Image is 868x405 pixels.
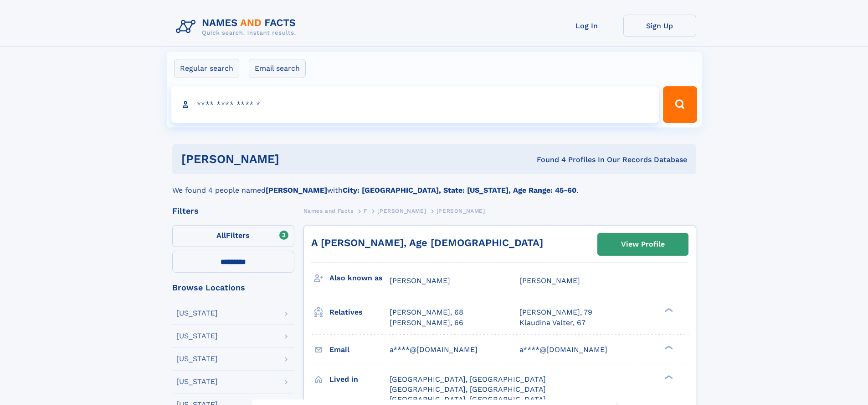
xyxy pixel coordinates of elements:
[172,207,294,215] div: Filters
[176,332,218,340] div: [US_STATE]
[663,374,673,380] div: ❯
[176,378,218,385] div: [US_STATE]
[621,234,665,255] div: View Profile
[172,15,303,39] img: Logo Names and Facts
[390,307,463,317] a: [PERSON_NAME], 68
[390,318,463,328] a: [PERSON_NAME], 66
[390,385,546,394] span: [GEOGRAPHIC_DATA], [GEOGRAPHIC_DATA]
[390,276,450,285] span: [PERSON_NAME]
[176,310,218,317] div: [US_STATE]
[408,155,687,165] div: Found 4 Profiles In Our Records Database
[550,15,623,37] a: Log In
[172,225,294,247] label: Filters
[303,205,354,216] a: Names and Facts
[171,86,659,123] input: search input
[663,344,673,350] div: ❯
[176,355,218,363] div: [US_STATE]
[663,86,697,123] button: Search Button
[329,305,390,320] h3: Relatives
[390,375,546,384] span: [GEOGRAPHIC_DATA], [GEOGRAPHIC_DATA]
[623,15,696,37] a: Sign Up
[377,205,426,216] a: [PERSON_NAME]
[172,284,294,292] div: Browse Locations
[437,208,485,214] span: [PERSON_NAME]
[364,205,367,216] a: F
[174,59,239,78] label: Regular search
[311,237,543,248] a: A [PERSON_NAME], Age [DEMOGRAPHIC_DATA]
[377,208,426,214] span: [PERSON_NAME]
[364,208,367,214] span: F
[181,153,408,165] h1: [PERSON_NAME]
[329,270,390,286] h3: Also known as
[329,342,390,358] h3: Email
[598,233,688,255] a: View Profile
[519,307,592,317] a: [PERSON_NAME], 79
[329,372,390,387] h3: Lived in
[519,276,580,285] span: [PERSON_NAME]
[216,231,226,240] span: All
[343,186,576,195] b: City: [GEOGRAPHIC_DATA], State: [US_STATE], Age Range: 45-60
[663,307,673,313] div: ❯
[519,318,586,328] a: Klaudina Valter, 67
[390,395,546,404] span: [GEOGRAPHIC_DATA], [GEOGRAPHIC_DATA]
[172,174,696,196] div: We found 4 people named with .
[266,186,327,195] b: [PERSON_NAME]
[249,59,306,78] label: Email search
